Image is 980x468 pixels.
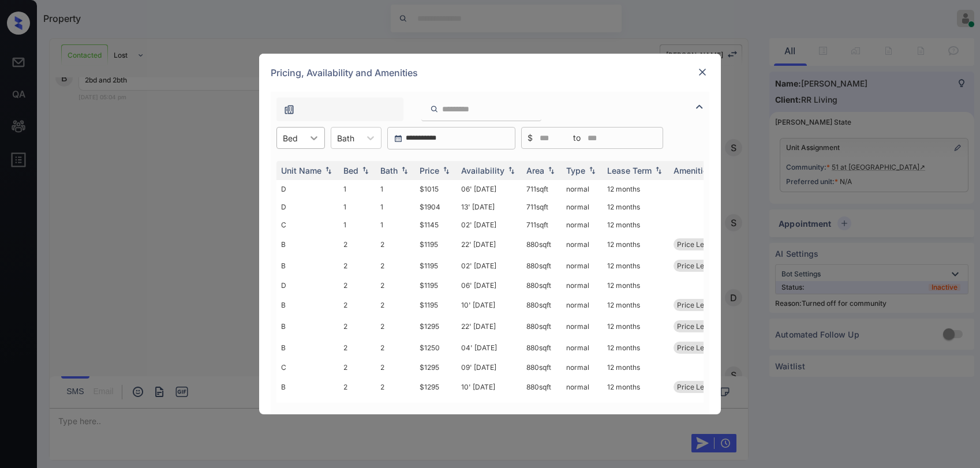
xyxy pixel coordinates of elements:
td: 711 sqft [522,216,562,234]
span: Price Leader [677,322,719,331]
div: Bath [380,166,398,175]
td: 2 [376,294,415,316]
td: D [276,398,339,415]
td: 2 [339,398,376,415]
td: 1 [339,180,376,198]
td: 22' [DATE] [457,234,522,255]
td: 880 sqft [522,294,562,316]
td: $1195 [415,234,457,255]
td: 2 [376,234,415,255]
div: Amenities [674,166,712,175]
td: 880 sqft [522,234,562,255]
td: normal [562,255,603,276]
td: 12 months [603,198,669,216]
img: sorting [586,167,598,175]
td: 2 [339,255,376,276]
td: $1904 [415,198,457,216]
td: 1 [376,198,415,216]
td: 2 [376,398,415,415]
td: $1295 [415,358,457,376]
td: 1 [376,216,415,234]
td: normal [562,180,603,198]
td: 880 sqft [522,398,562,415]
td: 12 months [603,276,669,294]
img: sorting [399,167,410,175]
td: 10' [DATE] [457,376,522,398]
td: 12 months [603,337,669,358]
td: C [276,358,339,376]
td: normal [562,234,603,255]
td: $1195 [415,294,457,316]
td: 2 [339,316,376,337]
td: 12 months [603,234,669,255]
div: Lease Term [607,166,652,175]
img: sorting [323,167,334,175]
td: $1295 [415,398,457,415]
td: $1015 [415,180,457,198]
td: B [276,294,339,316]
td: 2 [376,276,415,294]
td: normal [562,294,603,316]
td: 12 months [603,294,669,316]
td: D [276,198,339,216]
td: normal [562,316,603,337]
div: Area [526,166,544,175]
span: Price Leader [677,343,719,352]
td: 12 months [603,376,669,398]
img: sorting [440,167,452,175]
div: Type [566,166,585,175]
img: sorting [545,167,557,175]
td: 12 months [603,180,669,198]
div: Bed [343,166,358,175]
td: $1195 [415,276,457,294]
td: 13' [DATE] [457,198,522,216]
td: B [276,255,339,276]
td: 880 sqft [522,276,562,294]
img: sorting [506,167,517,175]
td: 10' [DATE] [457,398,522,415]
img: close [697,66,708,78]
div: Pricing, Availability and Amenities [259,54,721,92]
td: 10' [DATE] [457,294,522,316]
td: 12 months [603,358,669,376]
td: D [276,180,339,198]
td: 880 sqft [522,316,562,337]
td: normal [562,276,603,294]
td: 711 sqft [522,180,562,198]
td: $1250 [415,337,457,358]
img: sorting [360,167,371,175]
span: to [573,132,581,144]
td: 2 [376,376,415,398]
td: 2 [339,276,376,294]
td: 880 sqft [522,376,562,398]
td: 2 [376,337,415,358]
td: B [276,337,339,358]
td: C [276,216,339,234]
td: 2 [339,376,376,398]
td: $1295 [415,376,457,398]
td: $1295 [415,316,457,337]
td: 2 [376,316,415,337]
div: Price [420,166,439,175]
img: icon-zuma [283,104,295,115]
td: 711 sqft [522,198,562,216]
td: 12 months [603,255,669,276]
td: D [276,276,339,294]
td: 2 [339,358,376,376]
td: 880 sqft [522,358,562,376]
td: 22' [DATE] [457,316,522,337]
td: 1 [339,216,376,234]
span: Price Leader [677,240,719,249]
td: 880 sqft [522,337,562,358]
td: B [276,316,339,337]
span: $ [528,132,533,144]
td: 02' [DATE] [457,216,522,234]
td: 2 [376,255,415,276]
td: B [276,234,339,255]
td: 2 [339,294,376,316]
td: 06' [DATE] [457,276,522,294]
td: B [276,376,339,398]
span: Price Leader [677,383,719,391]
div: Unit Name [281,166,321,175]
img: icon-zuma [430,104,439,114]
